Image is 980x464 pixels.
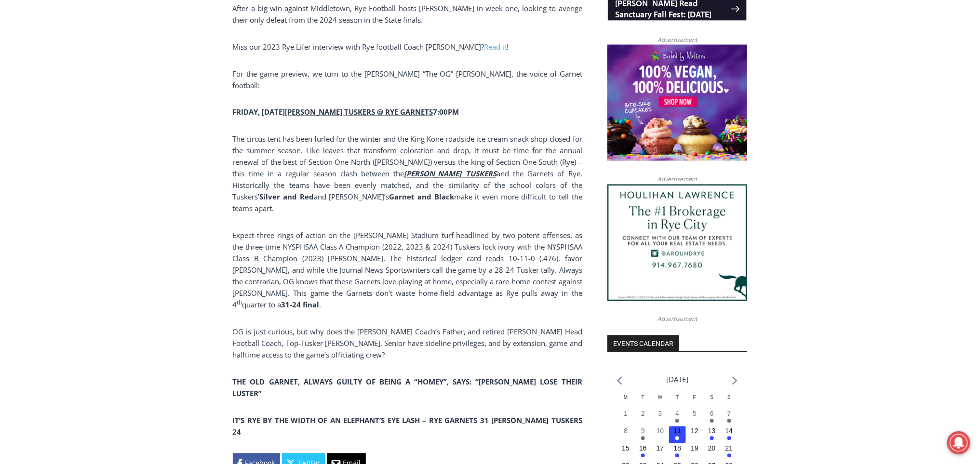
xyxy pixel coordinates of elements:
em: Has events [727,419,731,423]
span: T [642,395,644,400]
time: 9 [641,427,645,435]
em: Has events [675,454,679,458]
button: 5 [686,409,703,426]
em: Has events [710,437,714,440]
button: 15 [617,444,634,461]
em: Has events [675,437,679,440]
time: 21 [725,445,733,452]
span: M [624,395,628,400]
strong: Garnet and Black [389,192,454,202]
span: Advertisement [648,315,707,324]
div: Wednesday [652,394,669,409]
div: / [107,81,110,91]
button: 16 Has events [634,444,652,461]
p: The circus tent has been furled for the winter and the King Kone roadside ice cream snack shop cl... [233,133,582,214]
time: 20 [708,445,716,452]
a: Intern @ [DOMAIN_NAME] [232,93,467,120]
button: 8 [617,426,634,444]
em: Has events [727,454,731,458]
u: [PERSON_NAME] TUSKERS @ RYE GARNETS [285,107,433,117]
a: Read it [484,42,507,52]
button: 1 [617,409,634,426]
div: Friday [686,394,703,409]
time: 12 [691,427,698,435]
p: For the game preview, we turn to the [PERSON_NAME] “The OG” [PERSON_NAME], the voice of Garnet fo... [233,68,582,91]
button: 11 Has events [669,426,686,444]
span: T [676,395,679,400]
div: Monday [617,394,634,409]
a: Open Tues. - Sun. [PHONE_NUMBER] [0,97,97,120]
button: 7 Has events [721,409,738,426]
span: Intern @ [DOMAIN_NAME] [252,96,447,118]
time: 17 [657,445,664,452]
button: 18 Has events [669,444,686,461]
em: Has events [641,454,645,458]
time: 14 [725,427,733,435]
time: 13 [708,427,716,435]
h4: [PERSON_NAME] Read Sanctuary Fall Fest: [DATE] [8,97,123,119]
p: OG is just curious, but why does the [PERSON_NAME] Coach’s Father, and retired [PERSON_NAME] Head... [233,326,582,361]
a: [PERSON_NAME] Read Sanctuary Fall Fest: [DATE] [0,96,139,120]
strong: 31-24 final [282,300,320,310]
div: Birds of Prey: Falcon and hawk demos [101,28,134,79]
button: 21 Has events [721,444,738,461]
p: After a big win against Middletown, Rye Football hosts [PERSON_NAME] in week one, looking to aven... [233,2,582,26]
sup: th [237,299,242,306]
time: 6 [710,410,714,418]
button: 14 Has events [721,426,738,444]
time: 4 [675,410,679,418]
time: 8 [624,427,628,435]
em: Has events [710,419,714,423]
div: "At the 10am stand-up meeting, each intern gets a chance to take [PERSON_NAME] and the other inte... [243,0,456,93]
div: 2 [101,81,105,91]
time: 2 [641,410,645,418]
div: 6 [112,81,117,91]
em: Has events [727,437,731,440]
strong: RIDAY, [DATE] 7:00PM [237,107,459,117]
span: Open Tues. - Sun. [PHONE_NUMBER] [3,99,94,136]
img: Houlihan Lawrence The #1 Brokerage in Rye City [607,185,747,301]
button: 6 Has events [703,409,721,426]
time: 10 [657,427,664,435]
span: Advertisement [648,35,707,44]
time: 19 [691,445,698,452]
time: 15 [622,445,630,452]
strong: F [233,107,237,117]
img: Baked by Melissa [607,45,747,161]
button: 2 [634,409,652,426]
time: 18 [674,445,682,452]
button: 4 Has events [669,409,686,426]
span: S [710,395,713,400]
button: 12 [686,426,703,444]
button: 10 [652,426,669,444]
time: 11 [674,427,682,435]
button: 13 Has events [703,426,721,444]
time: 16 [639,445,647,452]
time: 5 [693,410,697,418]
div: Thursday [669,394,686,409]
span: Advertisement [648,175,707,184]
em: Has events [641,437,645,440]
span: S [727,395,731,400]
button: 9 Has events [634,426,652,444]
div: Saturday [703,394,721,409]
span: F [693,395,696,400]
a: Previous month [617,376,622,385]
div: "...watching a master [PERSON_NAME] chef prepare an omakase meal is fascinating dinner theater an... [99,60,137,115]
h2: Events Calendar [607,335,679,352]
button: 20 [703,444,721,461]
p: Miss our 2023 Rye Lifer interview with Rye football Coach [PERSON_NAME]? ! [233,41,582,53]
a: Next month [732,376,738,385]
strong: Silver and Red [260,192,314,202]
div: Sunday [721,394,738,409]
strong: THE OLD GARNET, ALWAYS GUILTY OF BEING A “HOMEY”, SAYS: “[PERSON_NAME] LOSE THEIR LUSTER” [233,377,582,398]
li: [DATE] [666,373,688,386]
em: Has events [675,419,679,423]
strong: IT’S RYE BY THE WIDTH OF AN ELEPHANT’S EYE LASH – RYE GARNETS 31 [PERSON_NAME] TUSKERS 24 [233,416,582,437]
p: Expect three rings of action on the [PERSON_NAME] Stadium turf headlined by two potent offenses, ... [233,230,582,311]
time: 7 [727,410,731,418]
button: 3 [652,409,669,426]
button: 19 [686,444,703,461]
div: Tuesday [634,394,652,409]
